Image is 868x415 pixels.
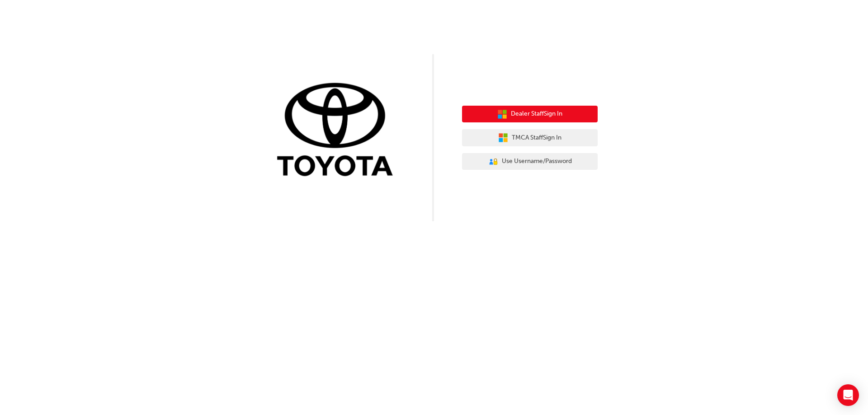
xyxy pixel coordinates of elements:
[462,129,598,146] button: TMCA StaffSign In
[511,109,562,119] span: Dealer Staff Sign In
[462,153,598,170] button: Use Username/Password
[270,81,406,181] img: Trak
[502,156,572,167] span: Use Username/Password
[512,133,561,143] span: TMCA Staff Sign In
[462,106,598,123] button: Dealer StaffSign In
[837,384,859,406] div: Open Intercom Messenger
